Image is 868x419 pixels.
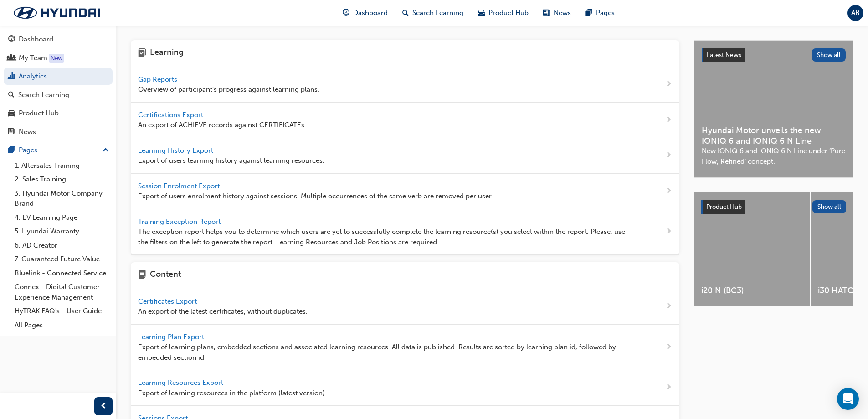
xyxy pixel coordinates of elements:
span: next-icon [665,382,672,393]
span: pages-icon [586,7,592,19]
div: Pages [19,145,37,155]
span: An export of ACHIEVE records against CERTIFICATEs. [138,120,306,130]
span: The exception report helps you to determine which users are yet to successfully complete the lear... [138,227,636,247]
a: Product Hub [4,105,113,122]
a: Learning Resources Export Export of learning resources in the platform (latest version).next-icon [131,370,679,406]
a: 4. EV Learning Page [11,211,113,225]
span: car-icon [478,7,485,19]
div: My Team [19,53,47,63]
button: Show all [812,200,847,213]
span: prev-icon [100,401,107,412]
a: Learning History Export Export of users learning history against learning resources.next-icon [131,138,679,174]
a: Analytics [4,68,113,85]
button: Pages [4,142,113,159]
span: people-icon [8,54,15,62]
button: AB [847,5,863,21]
a: Training Exception Report The exception report helps you to determine which users are yet to succ... [131,209,679,255]
span: Hyundai Motor unveils the new IONIQ 6 and IONIQ 6 N Line [702,125,846,146]
a: Session Enrolment Export Export of users enrolment history against sessions. Multiple occurrences... [131,174,679,209]
a: Latest NewsShow allHyundai Motor unveils the new IONIQ 6 and IONIQ 6 N LineNew IONIQ 6 and IONIQ ... [694,40,853,178]
span: up-icon [103,145,109,156]
div: Dashboard [19,34,53,45]
a: guage-iconDashboard [335,4,395,22]
span: Certificates Export [138,297,199,305]
a: Connex - Digital Customer Experience Management [11,280,113,304]
a: HyTRAK FAQ's - User Guide [11,304,113,318]
h4: Content [150,269,181,281]
span: next-icon [665,79,672,90]
img: Trak [5,3,109,22]
span: next-icon [665,341,672,353]
span: Learning History Export [138,146,215,155]
span: Export of users enrolment history against sessions. Multiple occurrences of the same verb are rem... [138,191,493,202]
span: i20 N (BC3) [701,285,803,296]
a: 5. Hyundai Warranty [11,224,113,238]
a: All Pages [11,318,113,332]
span: next-icon [665,186,672,197]
span: learning-icon [138,47,146,59]
div: Product Hub [19,108,59,119]
div: Tooltip anchor [49,54,64,63]
span: news-icon [543,7,550,19]
span: Overview of participant's progress against learning plans. [138,84,319,95]
span: An export of the latest certificates, without duplicates. [138,306,308,317]
a: Certificates Export An export of the latest certificates, without duplicates.next-icon [131,289,679,325]
span: search-icon [402,7,409,19]
span: New IONIQ 6 and IONIQ 6 N Line under ‘Pure Flow, Refined’ concept. [702,146,846,166]
button: DashboardMy TeamAnalyticsSearch LearningProduct HubNews [4,29,113,142]
a: Certifications Export An export of ACHIEVE records against CERTIFICATEs.next-icon [131,103,679,138]
a: 2. Sales Training [11,172,113,186]
span: pages-icon [8,146,15,155]
a: Product HubShow all [701,200,846,214]
a: news-iconNews [536,4,578,22]
span: next-icon [665,150,672,161]
span: Product Hub [488,8,529,18]
span: chart-icon [8,72,15,81]
a: 3. Hyundai Motor Company Brand [11,186,113,211]
div: News [19,127,36,137]
a: News [4,124,113,140]
a: 7. Guaranteed Future Value [11,252,113,266]
a: My Team [4,50,113,67]
span: next-icon [665,226,672,238]
a: Search Learning [4,87,113,103]
span: Product Hub [706,203,742,211]
a: Gap Reports Overview of participant's progress against learning plans.next-icon [131,67,679,103]
span: Export of users learning history against learning resources. [138,155,324,166]
a: car-iconProduct Hub [471,4,536,22]
a: 6. AD Creator [11,238,113,253]
span: Training Exception Report [138,217,222,226]
span: page-icon [138,269,146,281]
span: News [554,8,571,18]
span: Dashboard [353,8,388,18]
div: Search Learning [18,90,69,100]
a: i20 N (BC3) [694,192,810,306]
span: Export of learning plans, embedded sections and associated learning resources. All data is publis... [138,342,636,362]
span: Learning Plan Export [138,333,206,341]
span: Search Learning [412,8,463,18]
span: Learning Resources Export [138,378,225,387]
a: Bluelink - Connected Service [11,266,113,280]
div: Open Intercom Messenger [837,388,859,410]
span: AB [851,8,860,18]
a: pages-iconPages [578,4,622,22]
span: Pages [596,8,615,18]
a: search-iconSearch Learning [395,4,471,22]
span: Latest News [707,51,741,59]
span: Gap Reports [138,75,179,83]
a: Latest NewsShow all [702,48,846,62]
a: Dashboard [4,31,113,48]
span: Certifications Export [138,111,205,119]
h4: Learning [150,47,184,59]
span: next-icon [665,114,672,126]
span: next-icon [665,301,672,312]
span: guage-icon [343,7,349,19]
span: news-icon [8,128,15,136]
span: car-icon [8,109,15,118]
a: 1. Aftersales Training [11,159,113,173]
span: Session Enrolment Export [138,182,221,190]
button: Show all [812,48,846,62]
span: guage-icon [8,36,15,44]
